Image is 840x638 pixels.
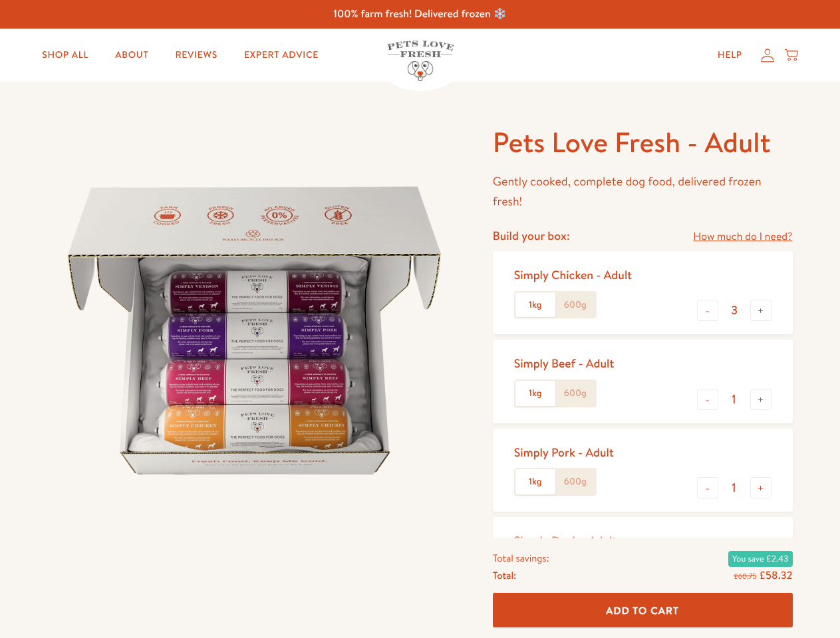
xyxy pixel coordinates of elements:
div: Simply Beef - Adult [514,356,615,371]
h4: Build your box: [493,228,570,243]
button: + [750,389,771,410]
a: Expert Advice [233,42,329,68]
div: Simply Chicken - Adult [514,267,632,282]
label: 1kg [515,381,555,406]
a: Reviews [164,42,227,68]
label: 1kg [515,292,555,318]
label: 1kg [515,469,555,494]
a: About [104,42,159,68]
button: - [697,300,718,321]
span: Add To Cart [606,603,679,617]
span: Total savings: [493,549,549,566]
div: Simply Duck - Adult [514,533,617,548]
span: £58.32 [759,568,792,582]
s: £60.75 [734,570,756,581]
span: Total: [493,566,516,584]
button: + [750,477,771,498]
p: Gently cooked, complete dog food, delivered frozen fresh! [493,171,793,212]
a: Shop All [31,42,99,68]
button: + [750,300,771,321]
img: Pets Love Fresh [387,41,454,81]
label: 600g [555,381,595,406]
button: - [697,477,718,498]
div: Simply Pork - Adult [514,445,614,460]
h1: Pets Love Fresh - Adult [493,124,793,161]
label: 600g [555,469,595,494]
img: Pets Love Fresh - Adult [48,124,461,537]
button: - [697,389,718,410]
a: Help [707,42,753,68]
a: How much do I need? [693,228,792,246]
label: 600g [555,292,595,318]
button: Add To Cart [493,593,793,628]
span: You save £2.43 [728,550,792,566]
